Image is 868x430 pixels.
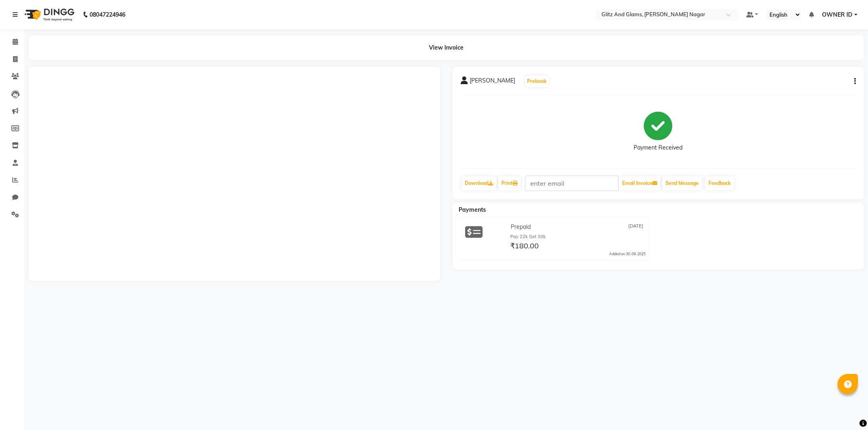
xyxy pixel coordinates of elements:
a: Print [498,176,521,190]
button: Email Invoice [619,176,660,190]
span: ₹180.00 [510,241,539,252]
span: [DATE] [628,223,643,231]
input: enter email [525,176,619,191]
span: OWNER ID [822,11,853,19]
div: Payment Received [634,143,682,152]
a: Download [461,176,496,190]
button: Send Message [662,176,702,190]
div: Added on 30-09-2025 [609,251,645,257]
div: Pay 22k Get 30k [510,233,646,240]
img: logo [21,3,77,26]
a: Feedback [705,176,734,190]
div: View Invoice [28,35,864,60]
span: Payments [459,206,486,213]
button: Prebook [525,76,549,87]
b: 08047224946 [90,3,125,26]
span: Prepaid [511,223,531,231]
iframe: chat widget [834,397,860,422]
span: [PERSON_NAME] [470,76,515,88]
